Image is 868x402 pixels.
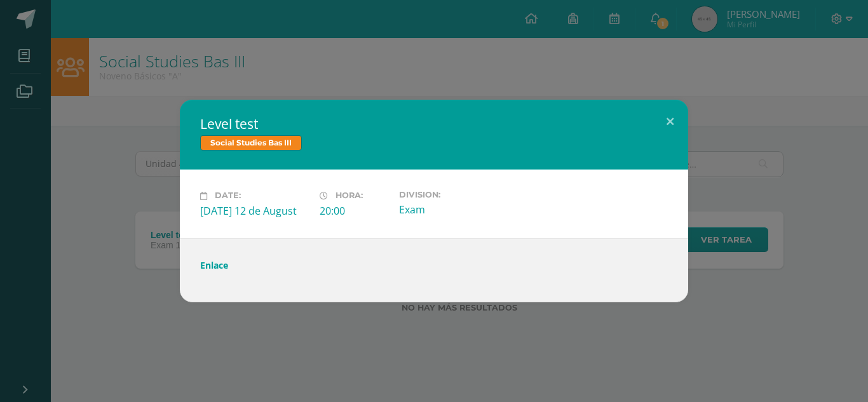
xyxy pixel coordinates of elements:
[200,204,309,218] div: [DATE] 12 de August
[200,259,228,271] a: Enlace
[215,191,241,201] span: Date:
[399,190,508,199] label: Division:
[336,191,363,201] span: Hora:
[652,100,688,143] button: Close (Esc)
[399,203,508,217] div: Exam
[200,115,668,133] h2: Level test
[200,135,302,151] span: Social Studies Bas III
[320,204,389,218] div: 20:00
